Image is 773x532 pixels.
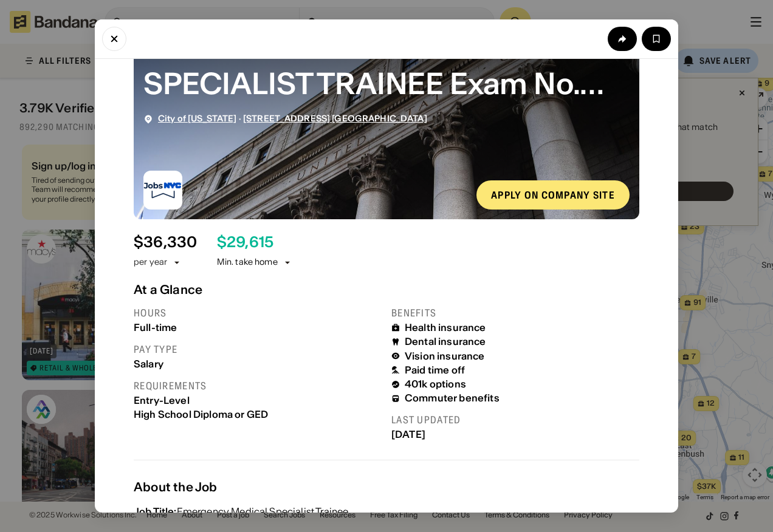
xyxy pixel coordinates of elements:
[134,256,167,268] div: per year
[405,364,465,376] div: Paid time off
[134,322,382,333] div: Full-time
[405,378,466,390] div: 401k options
[134,307,382,319] div: Hours
[405,392,500,404] div: Commuter benefits
[405,350,485,362] div: Vision insurance
[134,380,382,392] div: Requirements
[102,27,126,51] button: Close
[158,114,427,124] div: ·
[217,256,292,268] div: Min. take home
[143,22,630,104] div: EMERGENCY MEDICAL SPECIALIST TRAINEE Exam No. 6054
[134,480,639,494] div: About the Job
[134,395,382,406] div: Entry-Level
[158,113,237,124] a: City of [US_STATE]
[391,414,639,426] div: Last updated
[391,429,639,440] div: [DATE]
[491,190,615,200] div: Apply on company site
[243,113,427,124] a: [STREET_ADDRESS] [GEOGRAPHIC_DATA]
[217,234,274,251] div: $ 29,615
[134,409,382,420] div: High School Diploma or GED
[134,234,198,251] div: $ 36,330
[143,171,182,210] img: City of New York logo
[405,322,486,333] div: Health insurance
[134,343,382,356] div: Pay type
[405,336,486,347] div: Dental insurance
[134,282,639,297] div: At a Glance
[134,505,177,517] div: Job Title:
[134,358,382,370] div: Salary
[391,307,639,319] div: Benefits
[134,504,348,519] div: Emergency Medical Specialist Trainee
